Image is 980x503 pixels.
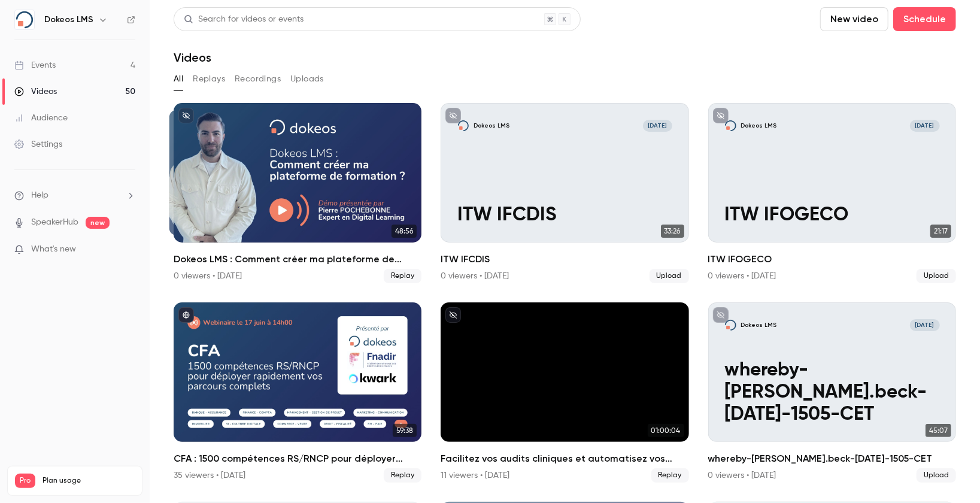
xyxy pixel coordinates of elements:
a: 48:5648:56Dokeos LMS : Comment créer ma plateforme de formation ?0 viewers • [DATE]Replay [174,103,421,283]
li: ITW IFCDIS [441,103,688,283]
div: 11 viewers • [DATE] [441,469,509,481]
span: Pro [15,474,35,488]
span: Replay [384,269,421,283]
button: New video [820,7,888,31]
span: 45:07 [926,424,951,437]
h2: CFA : 1500 compétences RS/RNCP pour déployer rapidement vos parcours complets [174,452,421,466]
div: 0 viewers • [DATE] [708,270,776,282]
img: ITW IFOGECO [724,120,736,132]
button: Replays [193,69,225,89]
button: unpublished [445,307,461,323]
span: Upload [917,269,956,283]
button: unpublished [713,108,729,123]
li: CFA : 1500 compétences RS/RNCP pour déployer rapidement vos parcours complets [174,302,421,483]
span: Replay [651,468,689,483]
div: Settings [14,138,62,150]
span: 21:17 [930,225,951,238]
span: Plan usage [43,476,135,486]
p: ITW IFOGECO [724,204,939,226]
div: Search for videos or events [184,13,304,26]
div: 0 viewers • [DATE] [441,270,509,282]
h2: whereby-[PERSON_NAME].beck-[DATE]-1505-CET [708,452,956,466]
span: What's new [31,243,76,256]
span: Upload [650,269,689,283]
button: unpublished [713,307,729,323]
li: help-dropdown-opener [14,189,135,202]
a: ITW IFOGECODokeos LMS[DATE]ITW IFOGECO21:17ITW IFOGECO0 viewers • [DATE]Upload [708,103,956,283]
span: Replay [384,468,421,483]
button: unpublished [178,108,194,123]
img: Dokeos LMS [15,10,34,29]
h2: ITW IFOGECO [708,252,956,266]
h2: Dokeos LMS : Comment créer ma plateforme de formation ? [174,252,421,266]
img: whereby-vasileos.beck-18-Dec-2024-1505-CET [724,319,736,331]
p: Dokeos LMS [741,321,776,329]
span: 33:26 [661,225,684,238]
li: Dokeos LMS : Comment créer ma plateforme de formation ? [174,103,421,283]
div: 0 viewers • [DATE] [708,469,776,481]
div: 0 viewers • [DATE] [174,270,242,282]
button: All [174,69,183,89]
span: 59:38 [393,424,417,437]
p: whereby-[PERSON_NAME].beck-[DATE]-1505-CET [724,359,939,426]
li: ITW IFOGECO [708,103,956,283]
h1: Videos [174,50,211,65]
span: 48:56 [392,225,417,238]
span: [DATE] [910,319,940,331]
span: [DATE] [643,120,673,132]
a: 59:38CFA : 1500 compétences RS/RNCP pour déployer rapidement vos parcours complets35 viewers • [D... [174,302,421,483]
a: 01:00:04Facilitez vos audits cliniques et automatisez vos synthèses de logs avec Dokeos11 viewers... [441,302,688,483]
p: Dokeos LMS [474,122,509,130]
button: Uploads [290,69,324,89]
li: whereby-vasileos.beck-18-Dec-2024-1505-CET [708,302,956,483]
li: Facilitez vos audits cliniques et automatisez vos synthèses de logs avec Dokeos [441,302,688,483]
iframe: Noticeable Trigger [121,244,135,255]
a: whereby-vasileos.beck-18-Dec-2024-1505-CETDokeos LMS[DATE]whereby-[PERSON_NAME].beck-[DATE]-1505-... [708,302,956,483]
div: Audience [14,112,68,124]
h6: Dokeos LMS [44,14,93,26]
span: [DATE] [910,120,940,132]
span: new [86,217,110,229]
span: 01:00:04 [648,424,684,437]
img: ITW IFCDIS [457,120,469,132]
button: published [178,307,194,323]
a: SpeakerHub [31,216,78,229]
span: Upload [917,468,956,483]
div: Events [14,59,56,71]
button: unpublished [445,108,461,123]
p: ITW IFCDIS [457,204,672,226]
h2: ITW IFCDIS [441,252,688,266]
p: Dokeos LMS [741,122,776,130]
a: ITW IFCDISDokeos LMS[DATE]ITW IFCDIS33:26ITW IFCDIS0 viewers • [DATE]Upload [441,103,688,283]
div: Videos [14,86,57,98]
div: 35 viewers • [DATE] [174,469,245,481]
section: Videos [174,7,956,496]
button: Recordings [235,69,281,89]
button: Schedule [893,7,956,31]
h2: Facilitez vos audits cliniques et automatisez vos synthèses de logs avec Dokeos [441,452,688,466]
span: Help [31,189,48,202]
